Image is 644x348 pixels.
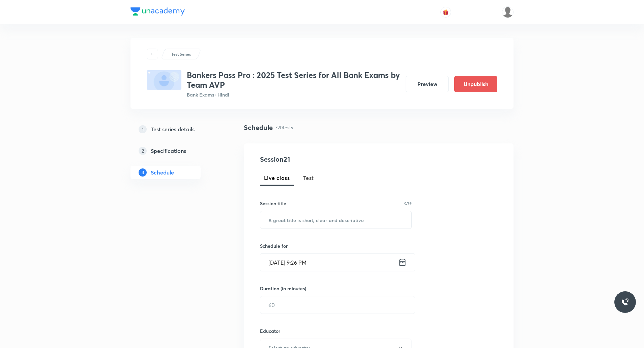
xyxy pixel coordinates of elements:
[151,147,186,155] h5: Specifications
[130,7,185,17] a: Company Logo
[303,174,314,182] span: Test
[139,168,147,177] p: 3
[187,91,400,98] p: Bank Exams • Hindi
[171,51,191,57] p: Test Series
[260,211,411,229] input: A great title is short, clear and descriptive
[260,200,286,207] h6: Session title
[404,202,412,205] p: 0/99
[454,76,497,92] button: Unpublish
[621,298,629,306] img: ttu
[147,70,181,90] img: fallback-thumbnail.png
[187,70,400,90] h3: Bankers Pass Pro : 2025 Test Series for All Bank Exams by Team AVP
[260,242,412,249] h6: Schedule for
[260,285,306,292] h6: Duration (in minutes)
[130,144,222,158] a: 2Specifications
[260,296,415,314] input: 60
[139,125,147,133] p: 1
[130,123,222,136] a: 1Test series details
[244,123,273,133] h4: Schedule
[260,154,383,164] h4: Session 21
[406,76,449,92] button: Preview
[130,7,185,16] img: Company Logo
[443,9,449,15] img: avatar
[502,6,514,18] img: Piyush Mishra
[440,7,451,18] button: avatar
[151,125,195,133] h5: Test series details
[275,124,293,131] p: • 20 tests
[260,327,412,334] h6: Educator
[151,168,174,177] h5: Schedule
[264,174,290,182] span: Live class
[139,147,147,155] p: 2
